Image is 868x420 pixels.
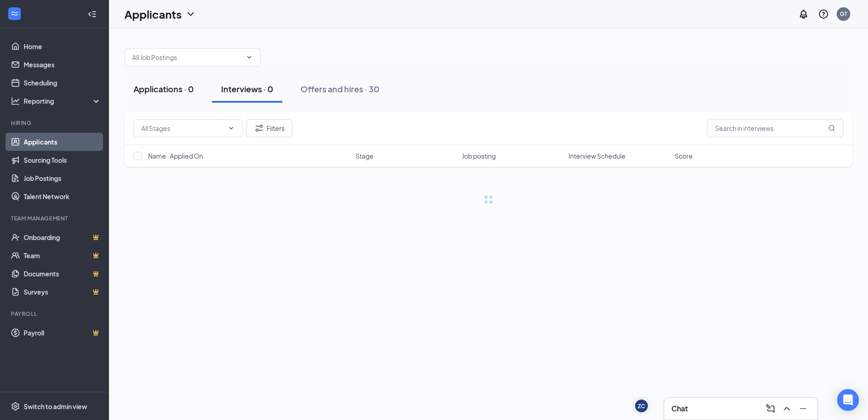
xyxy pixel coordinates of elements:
div: Reporting [24,96,102,105]
div: Offers and hires · 30 [301,83,380,95]
div: Interviews · 0 [221,83,273,95]
span: Name · Applied On [148,151,203,160]
div: Hiring [11,119,99,127]
svg: MagnifyingGlass [828,125,835,132]
a: Messages [24,55,101,74]
a: PayrollCrown [24,324,101,342]
svg: Settings [11,402,20,411]
svg: ComposeMessage [765,403,776,414]
div: ZC [638,402,645,410]
svg: WorkstreamLogo [10,9,19,18]
svg: Analysis [11,96,20,105]
a: Talent Network [24,187,101,205]
svg: Collapse [88,10,97,19]
svg: ChevronDown [246,54,253,61]
svg: Minimize [798,403,809,414]
div: GT [840,10,847,18]
svg: Filter [254,123,265,134]
div: Applications · 0 [133,83,194,95]
svg: ChevronDown [227,125,235,132]
svg: ChevronUp [781,403,792,414]
svg: QuestionInfo [818,9,829,20]
span: Interview Schedule [568,151,626,160]
a: Sourcing Tools [24,151,101,169]
button: ChevronUp [779,401,794,416]
input: All Job Postings [132,52,242,62]
input: Search in interviews [707,119,843,137]
div: Team Management [11,215,99,222]
div: Switch to admin view [24,402,87,411]
a: Home [24,37,101,55]
a: Job Postings [24,169,101,187]
div: Open Intercom Messenger [837,389,859,411]
input: All Stages [141,123,224,133]
svg: Notifications [798,9,809,20]
div: Payroll [11,310,99,318]
a: DocumentsCrown [24,265,101,283]
button: Filter Filters [246,119,292,137]
a: TeamCrown [24,246,101,265]
h3: Chat [671,404,688,414]
button: Minimize [796,401,810,416]
a: SurveysCrown [24,283,101,301]
span: Score [675,151,693,160]
a: OnboardingCrown [24,228,101,246]
h1: Applicants [124,6,182,22]
svg: ChevronDown [185,9,196,20]
a: Scheduling [24,74,101,92]
span: Job posting [462,151,496,160]
a: Applicants [24,133,101,151]
span: Stage [355,151,374,160]
button: ComposeMessage [763,401,778,416]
